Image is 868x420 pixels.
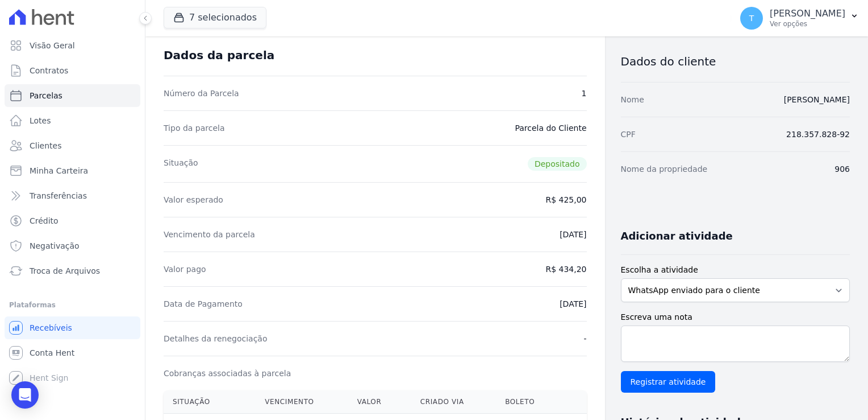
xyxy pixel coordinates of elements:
[770,19,845,28] p: Ver opções
[5,260,140,282] a: Troca de Arquivos
[5,34,140,57] a: Visão Geral
[545,194,586,205] dd: R$ 425,00
[5,316,140,339] a: Recebíveis
[560,298,586,310] dd: [DATE]
[621,229,733,243] h3: Adicionar atividade
[30,190,87,201] span: Transferências
[5,84,140,107] a: Parcelas
[749,14,754,22] span: T
[30,347,74,359] span: Conta Hent
[560,229,586,240] dd: [DATE]
[528,157,587,171] span: Depositado
[784,95,850,104] a: [PERSON_NAME]
[30,90,62,101] span: Parcelas
[621,264,850,276] label: Escolha a atividade
[30,215,59,227] span: Crédito
[9,298,136,312] div: Plataformas
[164,7,266,28] button: 7 selecionados
[30,115,51,126] span: Lotes
[164,333,268,344] dt: Detalhes da renegociação
[5,159,140,182] a: Minha Carteira
[348,390,411,414] th: Valor
[164,122,225,134] dt: Tipo da parcela
[164,390,256,414] th: Situação
[5,134,140,157] a: Clientes
[621,311,850,323] label: Escreva uma nota
[164,194,223,205] dt: Valor esperado
[5,341,140,364] a: Conta Hent
[164,263,206,275] dt: Valor pago
[30,40,75,51] span: Visão Geral
[164,157,198,171] dt: Situação
[621,163,708,175] dt: Nome da propriedade
[621,129,636,140] dt: CPF
[834,163,850,175] dd: 906
[515,122,586,134] dd: Parcela do Cliente
[621,94,644,105] dt: Nome
[621,55,850,68] h3: Dados do cliente
[5,109,140,132] a: Lotes
[30,322,72,333] span: Recebíveis
[164,48,274,62] div: Dados da parcela
[5,234,140,257] a: Negativação
[770,8,845,19] p: [PERSON_NAME]
[11,381,39,409] div: Open Intercom Messenger
[5,184,140,207] a: Transferências
[30,165,88,176] span: Minha Carteira
[30,265,100,277] span: Troca de Arquivos
[583,333,586,344] dd: -
[30,240,80,252] span: Negativação
[786,129,850,140] dd: 218.357.828-92
[256,390,348,414] th: Vencimento
[582,88,587,99] dd: 1
[164,298,243,310] dt: Data de Pagamento
[5,59,140,82] a: Contratos
[164,368,291,379] dt: Cobranças associadas à parcela
[164,229,255,240] dt: Vencimento da parcela
[30,140,61,151] span: Clientes
[545,263,586,275] dd: R$ 434,20
[30,65,68,76] span: Contratos
[5,209,140,232] a: Crédito
[411,390,496,414] th: Criado via
[164,88,239,99] dt: Número da Parcela
[731,2,868,34] button: T [PERSON_NAME] Ver opções
[621,371,716,393] input: Registrar atividade
[496,390,561,414] th: Boleto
